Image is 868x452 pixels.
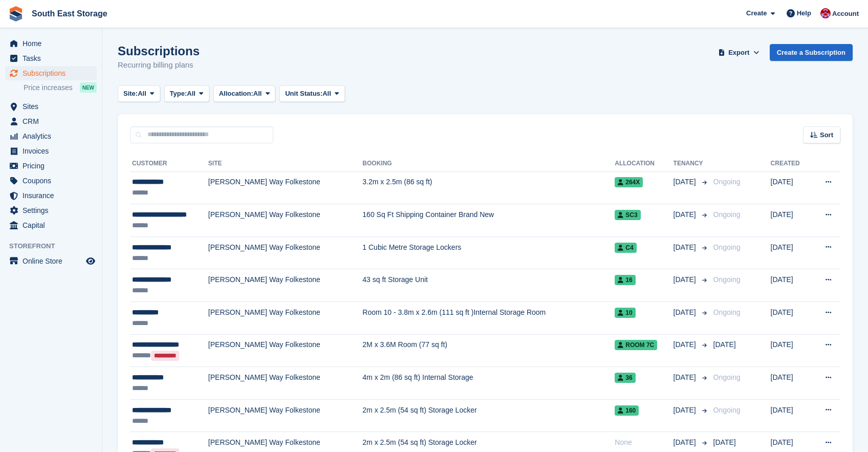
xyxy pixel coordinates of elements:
th: Site [208,156,362,172]
td: [PERSON_NAME] Way Folkestone [208,204,362,237]
a: menu [5,203,97,218]
span: [DATE] [713,340,736,349]
td: [PERSON_NAME] Way Folkestone [208,171,362,204]
span: Sort [820,130,833,140]
h1: Subscriptions [118,44,200,58]
a: menu [5,254,97,268]
span: [DATE] [674,209,698,220]
button: Export [717,44,762,61]
span: Capital [23,218,84,232]
span: [DATE] [674,274,698,285]
span: Type: [170,89,187,99]
button: Site: All [118,85,160,102]
span: Ongoing [713,178,741,186]
a: menu [5,114,97,128]
td: [DATE] [771,204,811,237]
th: Customer [130,156,208,172]
span: [DATE] [674,437,698,448]
td: 4m x 2m (86 sq ft) Internal Storage [362,367,615,400]
span: [DATE] [674,339,698,350]
span: Room 7c [615,340,657,350]
span: 16 [615,275,635,285]
span: 10 [615,308,635,318]
span: Ongoing [713,308,741,316]
span: Price increases [24,83,73,93]
span: [DATE] [713,438,736,446]
span: Online Store [23,254,84,268]
a: Preview store [84,255,97,267]
span: Account [832,9,859,19]
span: [DATE] [674,405,698,416]
td: 1 Cubic Metre Storage Lockers [362,236,615,269]
td: [PERSON_NAME] Way Folkestone [208,367,362,400]
a: menu [5,159,97,173]
span: C4 [615,243,636,253]
button: Type: All [164,85,209,102]
span: Create [746,8,767,18]
span: Tasks [23,51,84,66]
span: Insurance [23,188,84,203]
span: [DATE] [674,372,698,383]
td: [DATE] [771,171,811,204]
span: Site: [123,89,138,99]
td: [DATE] [771,399,811,432]
a: menu [5,99,97,114]
span: Unit Status: [285,89,322,99]
span: Ongoing [713,210,741,219]
button: Allocation: All [213,85,276,102]
span: Settings [23,203,84,218]
p: Recurring billing plans [118,59,200,71]
a: menu [5,51,97,66]
td: [DATE] [771,302,811,335]
td: 3.2m x 2.5m (86 sq ft) [362,171,615,204]
span: Subscriptions [23,66,84,80]
span: Export [728,48,749,58]
span: SC3 [615,210,640,220]
td: 43 sq ft Storage Unit [362,269,615,302]
th: Booking [362,156,615,172]
img: stora-icon-8386f47178a22dfd0bd8f6a31ec36ba5ce8667c1dd55bd0f319d3a0aa187defe.svg [8,6,24,21]
span: Ongoing [713,406,741,414]
span: Ongoing [713,243,741,251]
a: menu [5,129,97,143]
span: [DATE] [674,307,698,318]
td: 160 Sq Ft Shipping Container Brand New [362,204,615,237]
span: All [322,89,331,99]
span: Ongoing [713,373,741,381]
span: Storefront [9,241,102,251]
td: [DATE] [771,269,811,302]
th: Created [771,156,811,172]
span: Home [23,36,84,51]
span: All [187,89,196,99]
span: Invoices [23,144,84,158]
a: Price increases NEW [24,82,97,93]
th: Tenancy [674,156,709,172]
span: Coupons [23,174,84,188]
span: Ongoing [713,275,741,284]
button: Unit Status: All [279,85,344,102]
span: All [138,89,146,99]
td: 2m x 2.5m (54 sq ft) Storage Locker [362,399,615,432]
span: [DATE] [674,242,698,253]
td: [DATE] [771,367,811,400]
a: South East Storage [28,5,112,22]
th: Allocation [615,156,673,172]
span: All [253,89,262,99]
td: 2M x 3.6M Room (77 sq ft) [362,334,615,367]
a: menu [5,174,97,188]
img: Roger Norris [820,8,831,18]
a: menu [5,188,97,203]
a: menu [5,144,97,158]
span: 160 [615,405,639,416]
span: Analytics [23,129,84,143]
a: Create a Subscription [770,44,853,61]
a: menu [5,66,97,80]
div: None [615,437,673,448]
td: [PERSON_NAME] Way Folkestone [208,399,362,432]
td: [DATE] [771,236,811,269]
span: Pricing [23,159,84,173]
span: Sites [23,99,84,114]
span: Allocation: [219,89,253,99]
td: [PERSON_NAME] Way Folkestone [208,236,362,269]
td: [PERSON_NAME] Way Folkestone [208,302,362,335]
